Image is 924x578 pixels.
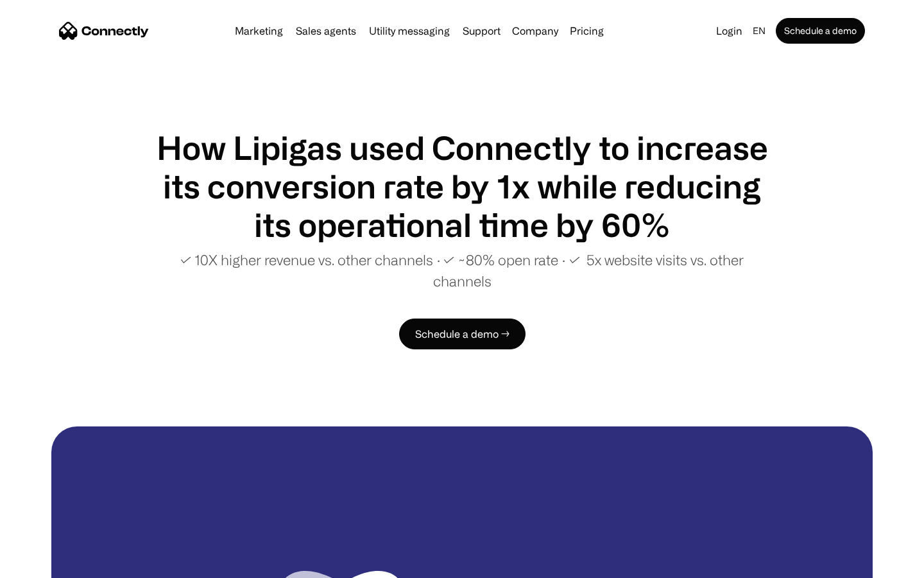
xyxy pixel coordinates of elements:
div: en [753,22,766,40]
a: Pricing [565,26,609,36]
a: Schedule a demo → [399,319,526,349]
a: Sales agents [291,26,361,36]
a: Utility messaging [364,26,455,36]
div: en [748,22,773,40]
p: ✓ 10X higher revenue vs. other channels ∙ ✓ ~80% open rate ∙ ✓ 5x website visits vs. other channels [154,249,770,292]
a: Login [711,22,748,40]
a: Schedule a demo [776,18,865,44]
div: Company [512,22,558,40]
a: Support [458,26,506,36]
a: Marketing [230,26,288,36]
h1: How Lipigas used Connectly to increase its conversion rate by 1x while reducing its operational t... [154,128,770,244]
aside: Language selected: English [13,554,77,574]
div: Company [508,22,562,40]
a: home [59,21,149,40]
ul: Language list [26,556,77,574]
